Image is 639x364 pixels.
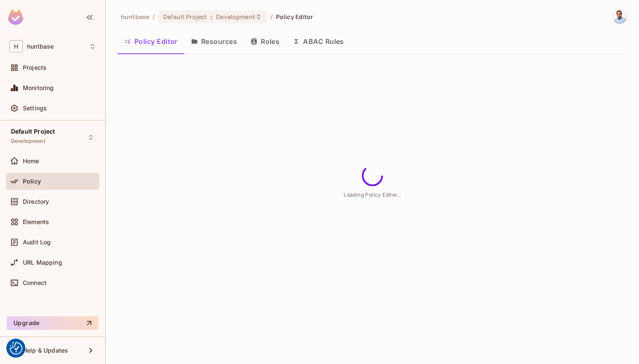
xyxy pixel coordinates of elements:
[23,239,51,246] span: Audit Log
[184,31,244,52] button: Resources
[23,85,54,91] span: Monitoring
[23,198,49,205] span: Directory
[210,14,213,20] span: :
[244,31,286,52] button: Roles
[23,64,46,71] span: Projects
[10,342,22,355] button: Consent Preferences
[613,10,627,24] img: Ravindra Bangrawa
[23,279,46,286] span: Connect
[163,13,207,21] span: Default Project
[344,191,401,197] span: Loading Policy Editor...
[10,342,22,355] img: Revisit consent button
[23,105,47,112] span: Settings
[9,40,23,52] span: H
[11,138,45,145] span: Development
[8,9,23,25] img: SReyMgAAAABJRU5ErkJggg==
[23,347,68,354] span: Help & Updates
[23,219,49,225] span: Elements
[276,13,313,21] span: Policy Editor
[216,13,255,21] span: Development
[27,43,54,50] span: Workspace: huntbase
[117,31,184,52] button: Policy Editor
[153,13,155,21] li: /
[7,316,98,330] button: Upgrade
[121,13,149,21] span: the active workspace
[23,259,62,266] span: URL Mapping
[286,31,351,52] button: ABAC Rules
[270,13,273,21] li: /
[23,158,39,164] span: Home
[11,128,55,135] span: Default Project
[23,178,41,185] span: Policy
